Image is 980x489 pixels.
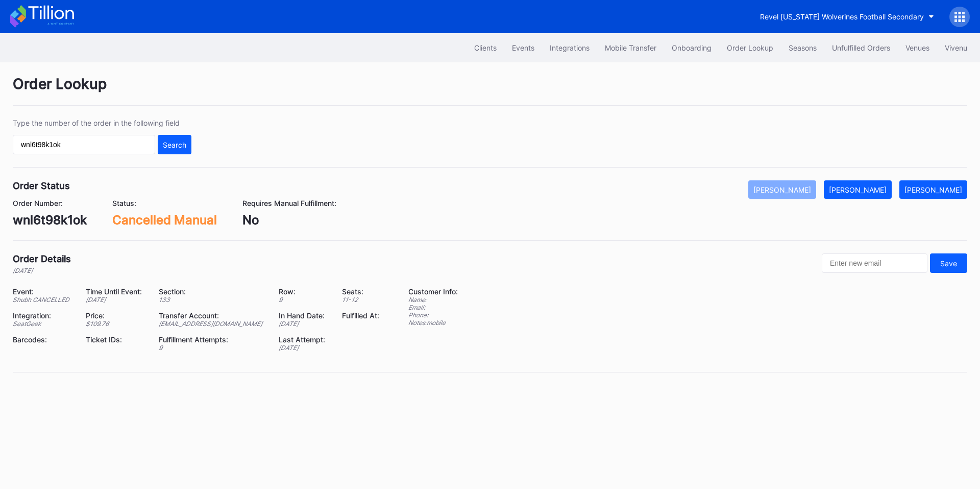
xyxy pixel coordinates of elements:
[550,43,590,52] div: Integrations
[940,259,957,268] div: Save
[159,296,266,304] div: 133
[279,287,329,296] div: Row:
[13,320,73,328] div: SeatGeek
[898,38,937,57] button: Venues
[158,135,191,154] button: Search
[930,253,967,273] button: Save
[112,199,217,207] div: Status:
[719,38,781,57] button: Order Lookup
[664,38,719,57] button: Onboarding
[605,43,656,52] div: Mobile Transfer
[824,38,898,57] button: Unfulfilled Orders
[822,253,927,273] input: Enter new email
[542,38,597,57] button: Integrations
[408,304,458,311] div: Email:
[13,296,73,304] div: Shubh CANCELLED
[86,335,145,344] div: Ticket IDs:
[474,43,497,52] div: Clients
[342,311,383,320] div: Fulfilled At:
[597,38,664,57] button: Mobile Transfer
[672,43,712,52] div: Onboarding
[159,344,266,352] div: 9
[86,320,145,328] div: $ 109.76
[937,38,975,57] button: Vivenu
[86,287,145,296] div: Time Until Event:
[13,213,87,227] div: wnl6t98k1ok
[512,43,534,52] div: Events
[13,311,73,320] div: Integration:
[504,38,542,57] button: Events
[279,320,329,328] div: [DATE]
[753,185,811,194] div: [PERSON_NAME]
[781,38,824,57] button: Seasons
[789,43,817,52] div: Seasons
[408,311,458,319] div: Phone:
[159,311,266,320] div: Transfer Account:
[279,311,329,320] div: In Hand Date:
[824,180,892,199] button: [PERSON_NAME]
[86,311,145,320] div: Price:
[760,12,924,21] div: Revel [US_STATE] Wolverines Football Secondary
[13,267,71,274] div: [DATE]
[342,287,383,296] div: Seats:
[832,43,890,52] div: Unfulfilled Orders
[159,320,266,328] div: [EMAIL_ADDRESS][DOMAIN_NAME]
[467,38,504,57] button: Clients
[159,335,266,344] div: Fulfillment Attempts:
[904,185,962,194] div: [PERSON_NAME]
[13,199,87,207] div: Order Number:
[899,180,967,199] button: [PERSON_NAME]
[159,287,266,296] div: Section:
[242,213,336,227] div: No
[279,296,329,304] div: 9
[86,296,145,304] div: [DATE]
[748,180,816,199] button: [PERSON_NAME]
[727,43,773,52] div: Order Lookup
[13,119,191,127] div: Type the number of the order in the following field
[408,287,458,296] div: Customer Info:
[242,199,336,207] div: Requires Manual Fulfillment:
[408,296,458,304] div: Name:
[752,7,942,26] button: Revel [US_STATE] Wolverines Football Secondary
[342,296,383,304] div: 11 - 12
[13,253,71,264] div: Order Details
[112,213,217,227] div: Cancelled Manual
[13,75,967,106] div: Order Lookup
[13,287,73,296] div: Event:
[905,43,929,52] div: Venues
[279,344,329,352] div: [DATE]
[13,135,155,154] input: GT59662
[829,185,887,194] div: [PERSON_NAME]
[13,335,73,344] div: Barcodes:
[279,335,329,344] div: Last Attempt:
[13,180,70,191] div: Order Status
[945,43,967,52] div: Vivenu
[163,141,186,149] div: Search
[408,319,458,327] div: Notes: mobile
